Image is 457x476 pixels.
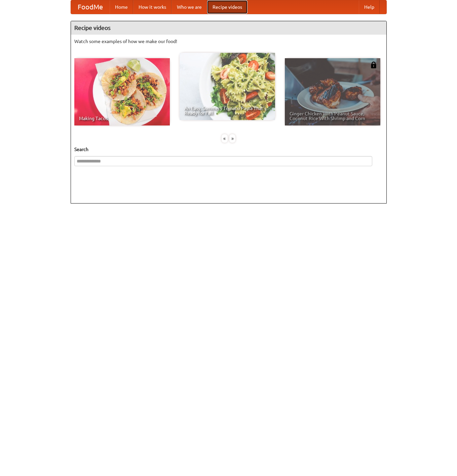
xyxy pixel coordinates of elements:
a: Help [359,0,380,14]
span: An Easy, Summery Tomato Pasta That's Ready for Fall [184,106,270,115]
a: Who we are [172,0,207,14]
div: » [229,134,235,143]
a: Home [110,0,133,14]
a: Recipe videos [207,0,247,14]
a: How it works [133,0,172,14]
span: Making Tacos [79,116,165,121]
a: FoodMe [71,0,110,14]
div: « [222,134,228,143]
p: Watch some examples of how we make our food! [74,38,383,45]
img: 483408.png [370,62,377,68]
a: Making Tacos [74,58,170,125]
h4: Recipe videos [71,21,386,35]
h5: Search [74,146,383,153]
a: An Easy, Summery Tomato Pasta That's Ready for Fall [180,53,275,120]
